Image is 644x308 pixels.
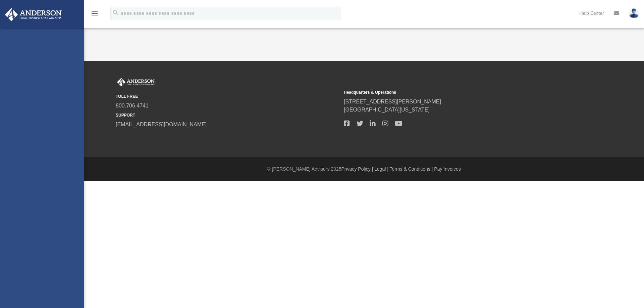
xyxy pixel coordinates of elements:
small: TOLL FREE [116,93,339,99]
small: Headquarters & Operations [344,89,567,95]
a: [GEOGRAPHIC_DATA][US_STATE] [344,107,430,113]
a: Terms & Conditions | [390,166,433,172]
a: [STREET_ADDRESS][PERSON_NAME] [344,99,441,104]
small: SUPPORT [116,112,339,118]
a: [EMAIL_ADDRESS][DOMAIN_NAME] [116,122,207,127]
i: menu [91,9,99,17]
img: User Pic [629,8,639,18]
a: 800.706.4741 [116,103,149,108]
a: menu [91,13,99,17]
a: Legal | [374,166,388,172]
a: Pay Invoices [434,166,461,172]
img: Anderson Advisors Platinum Portal [3,8,64,21]
img: Anderson Advisors Platinum Portal [116,78,156,87]
i: search [112,9,119,16]
div: © [PERSON_NAME] Advisors 2025 [84,166,644,173]
a: Privacy Policy | [341,166,373,172]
